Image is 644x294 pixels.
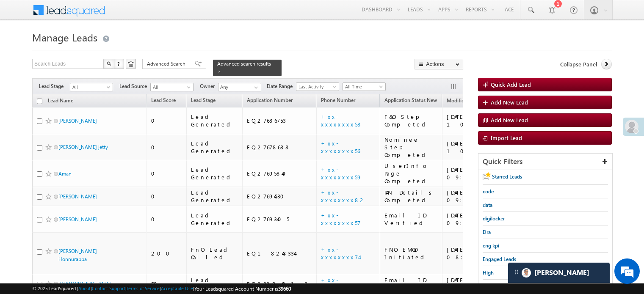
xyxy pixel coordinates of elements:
[243,96,297,107] a: Application Number
[491,99,528,106] span: Add New Lead
[343,83,383,91] span: All Time
[247,117,312,124] div: EQ27686753
[161,286,193,291] a: Acceptable Use
[147,96,180,107] a: Lead Score
[32,285,291,293] span: © 2025 LeadSquared | | | | |
[58,144,108,150] a: [PERSON_NAME] jetty
[508,262,610,283] div: carter-dragCarter[PERSON_NAME]
[151,117,182,124] div: 0
[151,280,182,288] div: 50
[151,250,182,257] div: 200
[447,189,508,204] div: [DATE] 09:20 AM
[384,113,438,128] div: F&O Step Completed
[296,83,337,91] span: Last Activity
[37,99,42,104] input: Check all records
[483,215,505,222] span: digilocker
[483,188,494,195] span: code
[150,83,193,91] a: All
[321,246,359,261] a: +xx-xxxxxxxx74
[317,96,359,107] a: Phone Number
[107,61,111,66] img: Search
[321,97,355,103] span: Phone Number
[384,246,438,261] div: FNO EMOD Initiated
[191,166,239,181] div: Lead Generated
[191,189,239,204] div: Lead Generated
[384,189,438,204] div: PAN Details Completed
[247,192,312,200] div: EQ27694530
[191,246,239,261] div: FnO Lead Called
[491,81,531,88] span: Quick Add Lead
[560,60,597,68] span: Collapse Panel
[415,59,463,69] button: Actions
[534,269,589,277] span: Carter
[447,113,508,128] div: [DATE] 10:46 AM
[127,286,160,291] a: Terms of Service
[187,96,220,107] a: Lead Stage
[447,246,508,261] div: [DATE] 08:51 AM
[39,82,70,90] span: Lead Stage
[384,276,438,291] div: Email ID Verified
[247,250,312,257] div: EQ18248334
[217,60,271,67] span: Advanced search results
[247,280,312,288] div: EQ23204018
[384,136,438,159] div: Nominee Step Completed
[447,276,508,291] div: [DATE] 11:50 PM
[483,229,491,235] span: Dra
[191,212,239,227] div: Lead Generated
[70,83,111,91] span: All
[321,166,362,181] a: +xx-xxxxxxxx59
[247,143,312,151] div: EQ27678688
[119,82,150,90] span: Lead Source
[44,96,77,107] a: Lead Name
[447,97,475,104] span: Modified On
[191,276,239,291] div: Lead Talked
[321,140,360,154] a: +xx-xxxxxxxx56
[522,268,531,278] img: Carter
[114,59,124,69] button: ?
[384,212,438,227] div: Email ID Verified
[78,286,91,291] a: About
[194,286,291,292] span: Your Leadsquared Account Number is
[321,189,366,203] a: +xx-xxxxxxxx82
[384,97,437,103] span: Application Status New
[70,83,113,91] a: All
[58,170,72,177] a: Aman
[483,256,516,262] span: Engaged Leads
[278,286,291,292] span: 39660
[218,83,261,91] input: Type to Search
[58,248,97,262] a: [PERSON_NAME] Honnurappa
[247,215,312,223] div: EQ27693405
[247,97,293,103] span: Application Number
[491,134,522,141] span: Import Lead
[200,82,218,90] span: Owner
[191,140,239,155] div: Lead Generated
[384,162,438,185] div: UserInfo Page Completed
[380,96,441,107] a: Application Status New
[151,170,182,177] div: 0
[151,83,191,91] span: All
[321,276,361,291] a: +xx-xxxxxxxx33
[250,83,260,92] a: Show All Items
[513,269,520,275] img: carter-drag
[151,215,182,223] div: 0
[151,143,182,151] div: 0
[447,212,508,227] div: [DATE] 09:05 AM
[58,280,111,287] a: [DEMOGRAPHIC_DATA]
[483,202,492,208] span: data
[151,97,176,103] span: Lead Score
[321,113,362,128] a: +xx-xxxxxxxx58
[296,82,339,91] a: Last Activity
[478,154,612,170] div: Quick Filters
[117,60,121,67] span: ?
[92,286,125,291] a: Contact Support
[32,30,97,44] span: Manage Leads
[483,269,494,276] span: High
[447,166,508,181] div: [DATE] 09:50 AM
[191,97,216,103] span: Lead Stage
[58,193,97,200] a: [PERSON_NAME]
[321,212,361,226] a: +xx-xxxxxxxx57
[58,118,97,124] a: [PERSON_NAME]
[191,113,239,128] div: Lead Generated
[247,170,312,177] div: EQ27695849
[147,60,188,68] span: Advanced Search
